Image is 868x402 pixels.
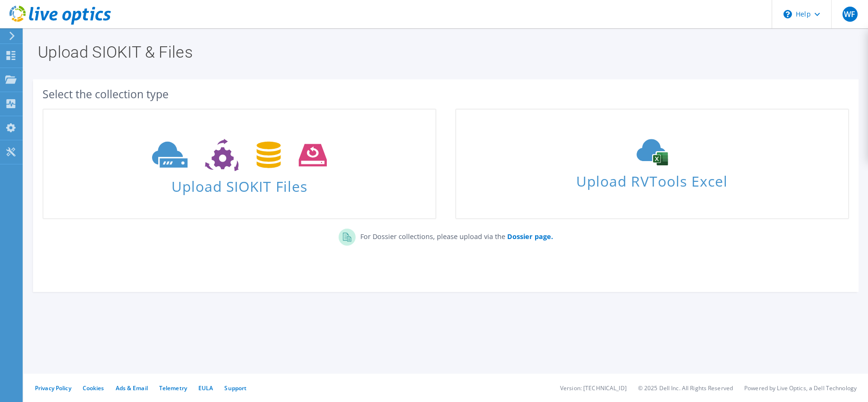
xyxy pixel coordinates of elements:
[638,384,733,392] li: © 2025 Dell Inc. All Rights Reserved
[43,173,435,194] span: Upload SIOKIT Files
[505,232,553,241] a: Dossier page.
[116,384,148,392] a: Ads & Email
[507,232,553,241] b: Dossier page.
[159,384,187,392] a: Telemetry
[560,384,627,392] li: Version: [TECHNICAL_ID]
[35,384,71,392] a: Privacy Policy
[224,384,247,392] a: Support
[38,44,849,60] h1: Upload SIOKIT & Files
[456,169,848,189] span: Upload RVTools Excel
[43,109,436,219] a: Upload SIOKIT Files
[43,89,849,99] div: Select the collection type
[83,384,104,392] a: Cookies
[455,109,849,219] a: Upload RVTools Excel
[783,10,792,18] svg: \n
[744,384,857,392] li: Powered by Live Optics, a Dell Technology
[198,384,213,392] a: EULA
[356,229,553,242] p: For Dossier collections, please upload via the
[842,7,858,22] span: WF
